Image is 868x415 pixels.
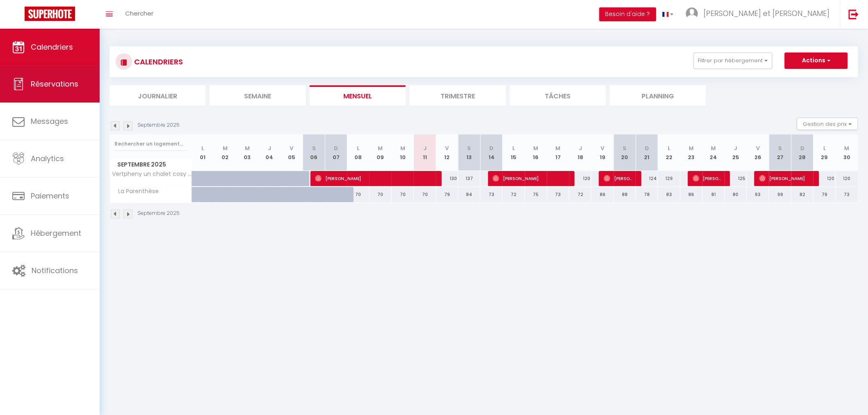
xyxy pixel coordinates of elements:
[436,171,458,186] div: 130
[800,144,804,152] abbr: D
[681,187,703,202] div: 86
[645,144,649,152] abbr: D
[410,85,506,105] li: Trimestre
[747,187,769,202] div: 93
[636,135,658,171] th: 21
[614,135,636,171] th: 20
[703,187,725,202] div: 81
[658,187,680,202] div: 83
[599,7,656,21] button: Besoin d'aide ?
[579,144,582,152] abbr: J
[813,187,836,202] div: 79
[510,85,606,105] li: Tâches
[513,144,515,152] abbr: L
[110,85,206,105] li: Journalier
[436,135,458,171] th: 12
[756,144,760,152] abbr: V
[836,171,858,186] div: 120
[493,171,566,186] span: [PERSON_NAME]
[779,144,782,152] abbr: S
[556,144,561,152] abbr: M
[31,228,81,238] span: Hébergement
[836,187,858,202] div: 73
[849,9,859,19] img: logout
[503,187,525,202] div: 72
[125,9,153,18] span: Chercher
[202,144,204,152] abbr: L
[423,144,427,152] abbr: J
[214,135,236,171] th: 02
[769,187,791,202] div: 99
[392,135,414,171] th: 10
[813,135,836,171] th: 29
[303,135,325,171] th: 06
[824,144,826,152] abbr: L
[791,187,813,202] div: 82
[357,144,360,152] abbr: L
[236,135,258,171] th: 03
[310,85,406,105] li: Mensuel
[833,378,862,409] iframe: Chat
[658,171,680,186] div: 129
[569,187,592,202] div: 72
[534,144,539,152] abbr: M
[703,135,725,171] th: 24
[623,144,627,152] abbr: S
[797,118,858,130] button: Gestion des prix
[694,52,772,69] button: Filtrer par hébergement
[281,135,303,171] th: 05
[845,144,850,152] abbr: M
[370,135,392,171] th: 09
[32,265,78,276] span: Notifications
[111,171,193,177] span: Vertpheny un chalet cosy et calme à 2 pas du lac
[769,135,791,171] th: 27
[370,187,392,202] div: 70
[747,135,769,171] th: 26
[414,135,436,171] th: 11
[400,144,405,152] abbr: M
[734,144,738,152] abbr: J
[480,135,503,171] th: 14
[114,137,187,151] input: Rechercher un logement...
[704,8,830,18] span: [PERSON_NAME] et [PERSON_NAME]
[489,144,493,152] abbr: D
[569,171,592,186] div: 120
[31,42,73,52] span: Calendriers
[686,7,698,20] img: ...
[378,144,383,152] abbr: M
[392,187,414,202] div: 70
[592,135,614,171] th: 19
[668,144,671,152] abbr: L
[785,52,848,69] button: Actions
[689,144,694,152] abbr: M
[658,135,680,171] th: 22
[268,144,271,152] abbr: J
[604,171,633,186] span: [PERSON_NAME]
[458,135,480,171] th: 13
[547,187,569,202] div: 73
[223,144,228,152] abbr: M
[614,187,636,202] div: 88
[592,187,614,202] div: 86
[210,85,306,105] li: Semaine
[25,7,75,21] img: Super Booking
[711,144,716,152] abbr: M
[681,135,703,171] th: 23
[312,144,316,152] abbr: S
[791,135,813,171] th: 28
[693,171,722,186] span: [PERSON_NAME]
[347,135,369,171] th: 08
[7,3,31,28] button: Ouvrir le widget de chat LiveChat
[290,144,294,152] abbr: V
[525,135,547,171] th: 16
[759,171,811,186] span: [PERSON_NAME]
[137,210,180,217] p: Septembre 2025
[132,52,183,71] h3: CALENDRIERS
[334,144,338,152] abbr: D
[836,135,858,171] th: 30
[111,187,161,196] span: La Parenthèse
[503,135,525,171] th: 15
[31,79,78,89] span: Réservations
[325,135,347,171] th: 07
[436,187,458,202] div: 79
